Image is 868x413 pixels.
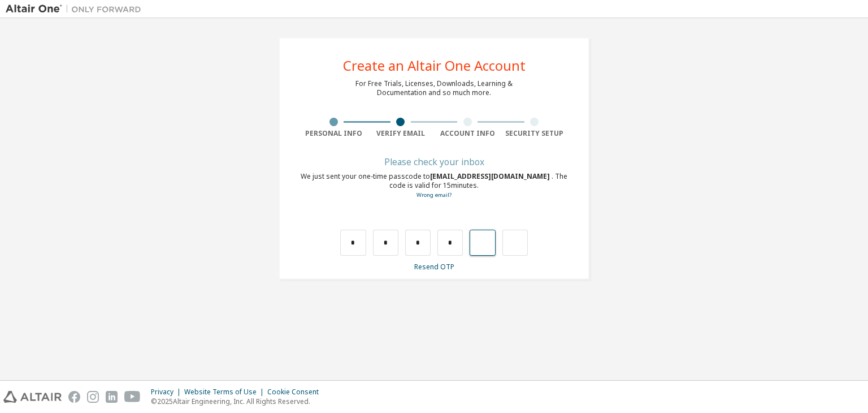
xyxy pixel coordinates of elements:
[151,388,184,397] div: Privacy
[106,391,118,403] img: linkedin.svg
[87,391,99,403] img: instagram.svg
[151,397,325,406] p: © 2025 Altair Engineering, Inc. All Rights Reserved.
[124,391,141,403] img: youtube.svg
[355,79,513,97] div: For Free Trials, Licenses, Downloads, Learning & Documentation and so much more.
[414,262,454,272] a: Resend OTP
[300,158,568,165] div: Please check your inbox
[3,391,62,403] img: altair_logo.svg
[267,388,325,397] div: Cookie Consent
[68,391,80,403] img: facebook.svg
[501,129,568,138] div: Security Setup
[367,129,435,138] div: Verify Email
[434,129,501,138] div: Account Info
[430,171,552,181] span: [EMAIL_ADDRESS][DOMAIN_NAME]
[6,3,147,15] img: Altair One
[184,388,267,397] div: Website Terms of Use
[416,191,452,199] a: Go back to the registration form
[300,172,568,200] div: We just sent your one-time passcode to . The code is valid for 15 minutes.
[343,59,526,72] div: Create an Altair One Account
[300,129,367,138] div: Personal Info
